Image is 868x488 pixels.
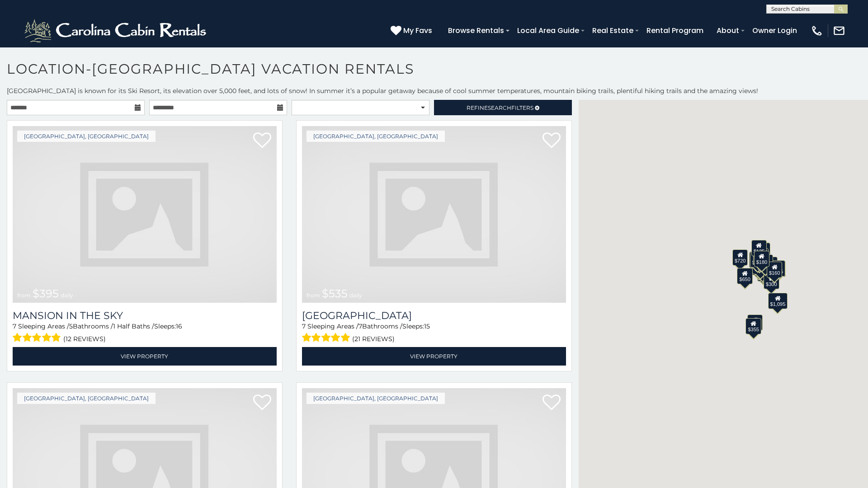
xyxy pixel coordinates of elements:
[767,262,782,278] div: $160
[307,292,320,299] span: from
[13,126,277,303] img: dummy-image.jpg
[61,292,73,299] span: daily
[307,131,445,142] a: [GEOGRAPHIC_DATA], [GEOGRAPHIC_DATA]
[513,23,584,38] a: Local Area Guide
[349,292,362,299] span: daily
[302,126,566,303] a: from $535 daily
[732,249,748,265] div: $720
[811,24,823,37] img: phone-regular-white.png
[113,322,154,330] span: 1 Half Baths /
[833,24,845,37] img: mail-regular-white.png
[443,23,509,38] a: Browse Rentals
[176,322,182,330] span: 16
[253,394,271,413] a: Add to favorites
[253,131,271,150] a: Add to favorites
[588,23,638,38] a: Real Estate
[758,254,773,271] div: $270
[302,310,566,322] a: [GEOGRAPHIC_DATA]
[302,126,566,303] img: dummy-image.jpg
[755,260,770,277] div: $545
[749,252,764,268] div: $425
[322,287,348,300] span: $535
[467,104,533,111] span: Refine Filters
[13,310,277,322] a: Mansion In The Sky
[302,310,566,322] h3: Southern Star Lodge
[750,251,765,267] div: $425
[391,25,434,37] a: My Favs
[752,258,768,274] div: $300
[13,322,277,345] div: Sleeping Areas / Bathrooms / Sleeps:
[17,292,31,299] span: from
[542,131,561,150] a: Add to favorites
[747,314,763,331] div: $225
[23,17,210,44] img: White-1-2.png
[745,318,761,334] div: $355
[13,126,277,303] a: from $395 daily
[17,131,156,142] a: [GEOGRAPHIC_DATA], [GEOGRAPHIC_DATA]
[13,322,16,330] span: 7
[63,333,106,345] span: (12 reviews)
[424,322,430,330] span: 15
[302,322,306,330] span: 7
[17,393,156,404] a: [GEOGRAPHIC_DATA], [GEOGRAPHIC_DATA]
[764,273,779,289] div: $300
[754,250,769,267] div: $180
[403,25,432,36] span: My Favs
[69,322,73,330] span: 5
[488,104,511,111] span: Search
[737,268,752,284] div: $650
[748,23,802,38] a: Owner Login
[712,23,744,38] a: About
[302,322,566,345] div: Sleeping Areas / Bathrooms / Sleeps:
[542,394,561,413] a: Add to favorites
[770,260,785,277] div: $435
[751,239,767,256] div: $125
[642,23,708,38] a: Rental Program
[434,100,572,115] a: RefineSearchFilters
[768,293,788,309] div: $1,095
[33,287,59,300] span: $395
[13,347,277,366] a: View Property
[352,333,395,345] span: (21 reviews)
[302,347,566,366] a: View Property
[307,393,445,404] a: [GEOGRAPHIC_DATA], [GEOGRAPHIC_DATA]
[755,243,770,259] div: $265
[359,322,362,330] span: 7
[770,260,785,277] div: $430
